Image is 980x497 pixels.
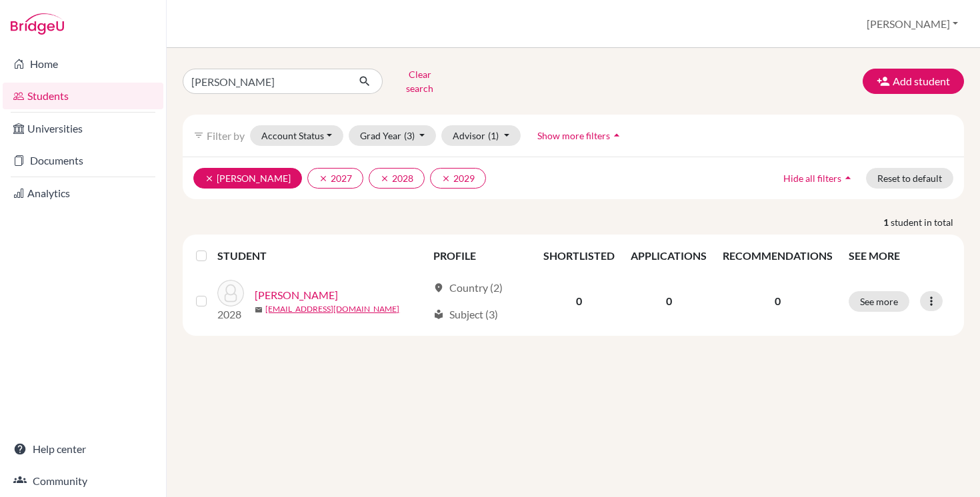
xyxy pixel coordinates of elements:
[537,130,610,141] span: Show more filters
[849,291,909,312] button: See more
[183,69,348,94] input: Find student by name...
[255,287,338,303] a: [PERSON_NAME]
[488,130,499,141] span: (1)
[319,174,328,183] i: clear
[3,51,163,77] a: Home
[433,282,444,293] span: location_on
[441,174,451,183] i: clear
[433,280,503,296] div: Country (2)
[863,69,964,94] button: Add student
[623,240,715,272] th: APPLICATIONS
[866,168,953,189] button: Reset to default
[723,293,833,309] p: 0
[205,174,214,183] i: clear
[3,147,163,174] a: Documents
[430,168,486,189] button: clear2029
[217,240,425,272] th: STUDENT
[383,64,457,99] button: Clear search
[217,306,244,322] p: 2028
[715,240,841,272] th: RECOMMENDATIONS
[3,115,163,142] a: Universities
[433,309,444,320] span: local_library
[193,168,302,189] button: clear[PERSON_NAME]
[841,171,855,185] i: arrow_drop_up
[891,215,964,229] span: student in total
[783,173,841,184] span: Hide all filters
[307,168,363,189] button: clear2027
[255,306,263,314] span: mail
[217,280,244,306] img: Dhingra, Chirag
[207,129,245,142] span: Filter by
[841,240,959,272] th: SEE MORE
[425,240,536,272] th: PROFILE
[11,13,64,35] img: Bridge-U
[369,168,425,189] button: clear2028
[433,306,498,322] div: Subject (3)
[526,125,635,146] button: Show more filtersarrow_drop_up
[380,174,389,183] i: clear
[3,83,163,109] a: Students
[250,125,343,146] button: Account Status
[3,180,163,207] a: Analytics
[3,436,163,462] a: Help center
[772,168,866,189] button: Hide all filtersarrow_drop_up
[535,272,623,330] td: 0
[623,272,715,330] td: 0
[265,303,399,315] a: [EMAIL_ADDRESS][DOMAIN_NAME]
[193,130,204,141] i: filter_list
[441,125,521,146] button: Advisor(1)
[610,129,623,142] i: arrow_drop_up
[535,240,623,272] th: SHORTLISTED
[404,130,415,141] span: (3)
[883,215,891,229] strong: 1
[3,468,163,494] a: Community
[349,125,437,146] button: Grad Year(3)
[861,11,964,37] button: [PERSON_NAME]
